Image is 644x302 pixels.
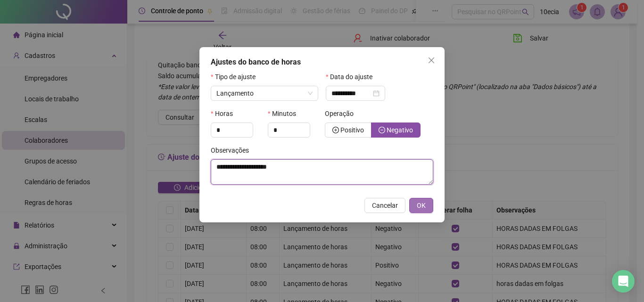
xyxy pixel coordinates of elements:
span: minus-circle [379,127,385,133]
span: Lançamento [216,90,254,97]
span: Negativo [387,126,413,134]
span: OK [417,200,426,211]
label: Operação [325,108,360,119]
label: Horas [211,108,239,119]
label: Observações [211,145,255,155]
button: OK [409,198,433,213]
span: close [428,57,435,64]
span: Cancelar [372,200,398,211]
label: Tipo de ajuste [211,72,262,82]
label: Minutos [268,108,302,119]
span: Positivo [340,126,364,134]
button: Close [424,53,439,68]
div: Ajustes do banco de horas [211,57,433,68]
span: plus-circle [332,127,339,133]
button: Cancelar [364,198,405,213]
label: Data do ajuste [326,72,379,82]
div: Open Intercom Messenger [612,270,635,293]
